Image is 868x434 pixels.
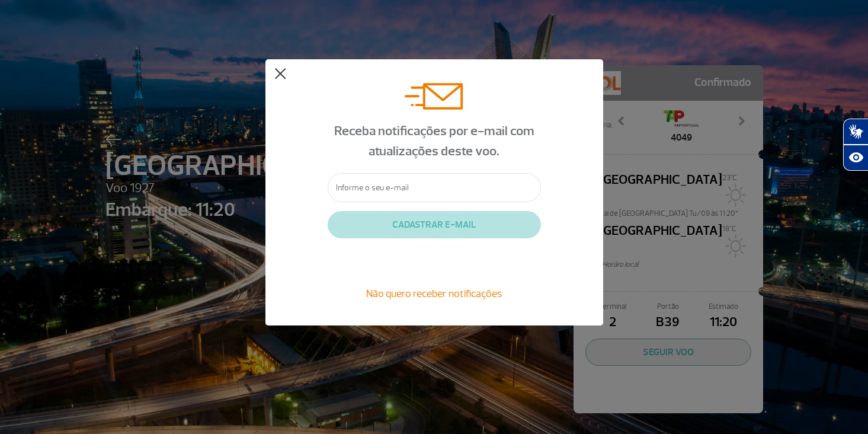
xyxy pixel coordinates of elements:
button: Abrir recursos assistivos. [843,145,868,171]
span: Não quero receber notificações [366,287,502,300]
span: Receba notificações por e-mail com atualizações deste voo. [334,123,534,159]
button: Abrir tradutor de língua de sinais. [843,119,868,145]
div: Plugin de acessibilidade da Hand Talk. [843,119,868,171]
button: CADASTRAR E-MAIL [328,211,541,238]
input: Informe o seu e-mail [328,173,541,202]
